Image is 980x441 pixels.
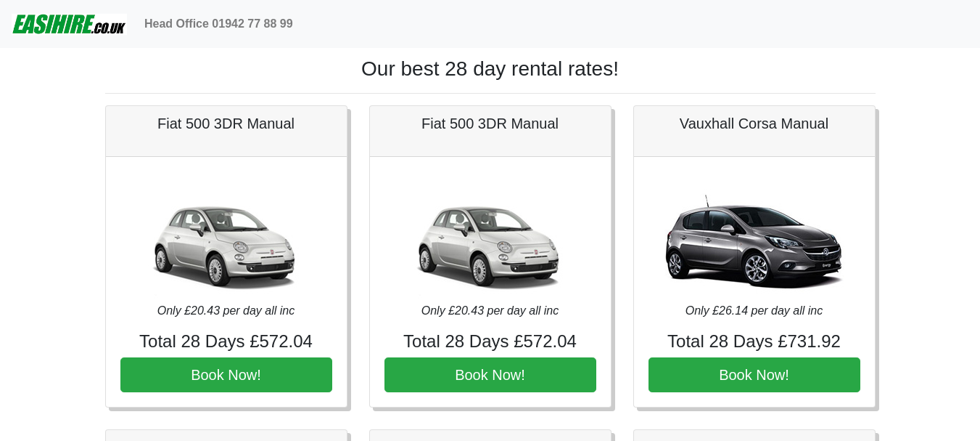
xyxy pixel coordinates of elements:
[139,9,299,39] a: Head Office 01942 77 88 99
[653,171,856,302] img: Vauxhall Corsa Manual
[648,357,860,392] button: Book Now!
[120,331,332,352] h4: Total 28 Days £572.04
[648,115,860,132] h5: Vauxhall Corsa Manual
[384,357,596,392] button: Book Now!
[685,304,823,317] i: Only £26.14 per day all inc
[157,304,295,317] i: Only £20.43 per day all inc
[105,57,876,81] h1: Our best 28 day rental rates!
[384,331,596,352] h4: Total 28 Days £572.04
[384,115,596,132] h5: Fiat 500 3DR Manual
[144,17,293,30] b: Head Office 01942 77 88 99
[120,115,332,132] h5: Fiat 500 3DR Manual
[12,9,127,39] img: easihire_logo_small.png
[120,357,332,392] button: Book Now!
[648,331,860,352] h4: Total 28 Days £731.92
[389,171,592,302] img: Fiat 500 3DR Manual
[421,304,559,317] i: Only £20.43 per day all inc
[125,171,328,302] img: Fiat 500 3DR Manual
